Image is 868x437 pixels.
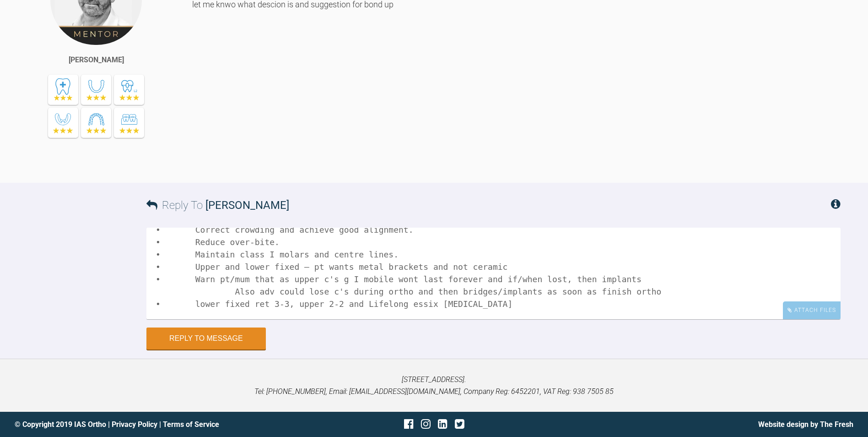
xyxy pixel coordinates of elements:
[112,420,157,429] a: Privacy Policy
[146,197,289,214] h3: Reply To
[146,228,841,319] textarea: This is what disc with pt/mum and they are happy: Keep upper c’s but do not bond onto fixed brace...
[15,374,853,397] p: [STREET_ADDRESS]. Tel: [PHONE_NUMBER], Email: [EMAIL_ADDRESS][DOMAIN_NAME], Company Reg: 6452201,...
[69,54,124,66] div: [PERSON_NAME]
[15,419,294,431] div: © Copyright 2019 IAS Ortho | |
[205,199,289,212] span: [PERSON_NAME]
[163,420,219,429] a: Terms of Service
[758,420,853,429] a: Website design by The Fresh
[146,328,266,350] button: Reply to Message
[783,301,841,319] div: Attach Files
